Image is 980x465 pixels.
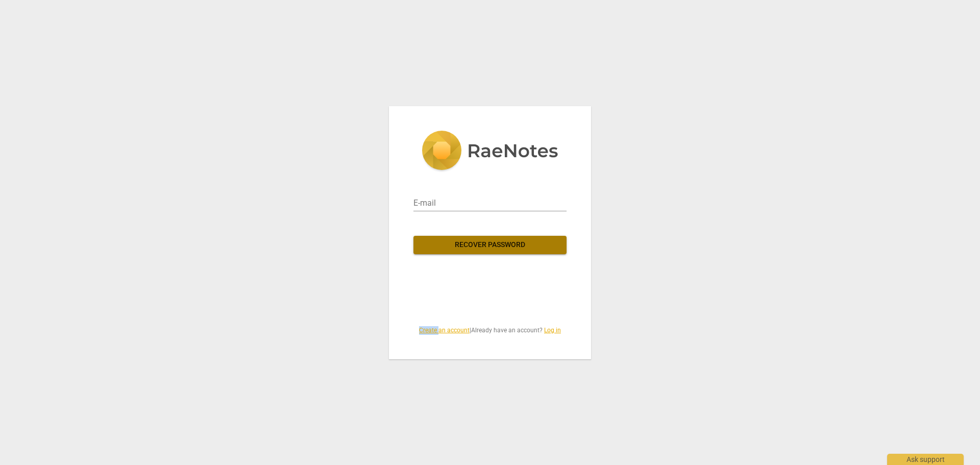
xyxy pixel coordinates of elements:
a: Log in [544,327,561,334]
div: Ask support [887,454,964,465]
span: Recover password [422,240,558,250]
img: 5ac2273c67554f335776073100b6d88f.svg [422,131,558,173]
button: Recover password [413,236,567,254]
a: Create an account [419,327,470,334]
span: | Already have an account? [413,326,567,335]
